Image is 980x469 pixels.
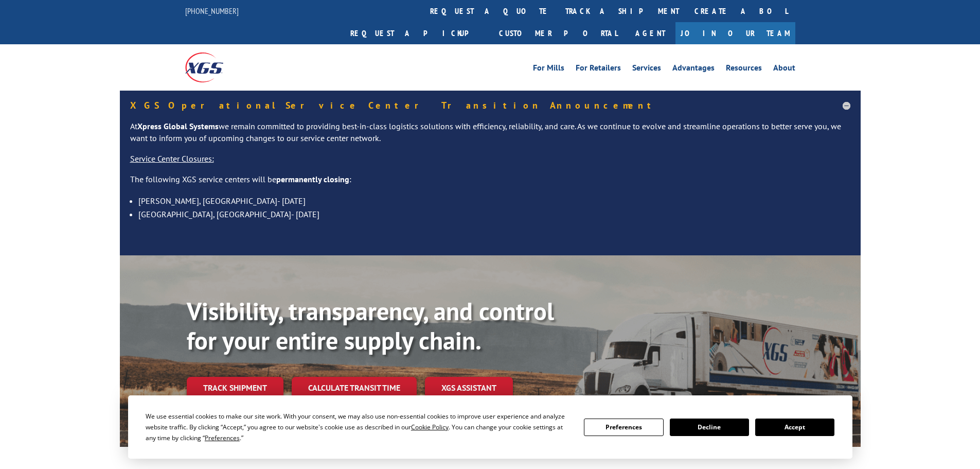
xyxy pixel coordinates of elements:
[632,64,661,75] a: Services
[276,174,349,184] strong: permanently closing
[138,207,850,221] li: [GEOGRAPHIC_DATA], [GEOGRAPHIC_DATA]- [DATE]
[205,433,240,442] span: Preferences
[670,419,749,436] button: Decline
[491,22,625,44] a: Customer Portal
[343,22,491,44] a: Request a pickup
[187,295,554,357] b: Visibility, transparency, and control for your entire supply chain.
[625,22,675,44] a: Agent
[584,419,663,436] button: Preferences
[425,377,513,399] a: XGS ASSISTANT
[755,419,834,436] button: Accept
[130,120,850,153] p: At we remain committed to providing best-in-class logistics solutions with efficiency, reliabilit...
[675,22,795,44] a: Join Our Team
[773,64,795,75] a: About
[533,64,564,75] a: For Mills
[187,377,283,398] a: Track shipment
[130,101,850,110] h5: XGS Operational Service Center Transition Announcement
[130,153,214,164] u: Service Center Closures:
[726,64,762,75] a: Resources
[576,64,621,75] a: For Retailers
[185,6,239,16] a: [PHONE_NUMBER]
[137,121,219,131] strong: Xpress Global Systems
[130,173,850,194] p: The following XGS service centers will be :
[128,395,852,459] div: Cookie Consent Prompt
[292,377,417,399] a: Calculate transit time
[146,411,572,443] div: We use essential cookies to make our site work. With your consent, we may also use non-essential ...
[672,64,715,75] a: Advantages
[411,423,449,431] span: Cookie Policy
[138,194,850,207] li: [PERSON_NAME], [GEOGRAPHIC_DATA]- [DATE]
